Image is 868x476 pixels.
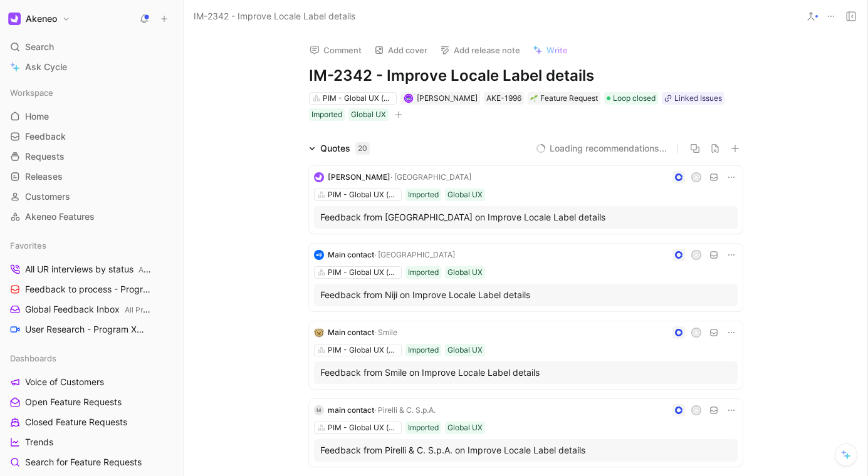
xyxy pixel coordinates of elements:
div: A [692,329,700,337]
div: PIM - Global UX (cross-features, responsive, etc.) [328,344,398,356]
a: Search for Feature Requests [5,453,178,472]
span: Dashboards [10,352,56,365]
a: User Research - Program XPROGRAM X [5,320,178,339]
div: A [692,251,700,259]
div: Search [5,38,178,56]
div: PIM - Global UX (cross-features, responsive, etc.) [328,266,398,279]
div: Global UX [447,266,483,279]
div: PIM - Global UX (cross-features, responsive, etc.) [328,189,398,201]
div: AKE-1996 [486,92,521,105]
div: Global UX [351,108,386,121]
a: Customers [5,187,178,206]
img: logo [314,250,324,260]
span: [PERSON_NAME] [417,93,478,103]
span: Main contact [328,328,374,337]
span: Favorites [10,239,46,252]
img: Akeneo [8,13,21,25]
div: Imported [408,266,439,279]
span: · [GEOGRAPHIC_DATA] [374,250,455,259]
h1: IM-2342 - Improve Locale Label details [309,66,743,86]
button: AkeneoAkeneo [5,10,73,28]
a: All UR interviews by statusAll Product Areas [5,260,178,279]
span: Global Feedback Inbox [25,303,151,316]
img: logo [314,172,324,182]
span: Ask Cycle [25,59,67,75]
span: Main contact [328,250,374,259]
a: Akeneo Features [5,207,178,226]
span: · [GEOGRAPHIC_DATA] [390,172,471,182]
span: Voice of Customers [25,376,104,388]
div: Favorites [5,236,178,255]
div: Feedback from [GEOGRAPHIC_DATA] on Improve Locale Label details [320,210,731,225]
div: Feedback from Smile on Improve Locale Label details [320,365,731,380]
span: Feedback [25,130,66,143]
span: Loop closed [613,92,656,105]
a: Releases [5,167,178,186]
button: Comment [304,41,367,59]
span: Open Feature Requests [25,396,122,408]
div: Feedback from Pirelli & C. S.p.A. on Improve Locale Label details [320,443,731,458]
a: Requests [5,147,178,166]
span: · Pirelli & C. S.p.A. [374,405,436,415]
div: Feature Request [530,92,598,105]
a: Voice of Customers [5,373,178,391]
span: · Smile [374,328,397,337]
div: Imported [408,189,439,201]
div: PIM - Global UX (cross-features, responsive, etc.) [323,92,393,105]
span: Akeneo Features [25,210,95,223]
div: Loop closed [604,92,658,105]
div: Quotes20 [304,141,375,156]
span: IM-2342 - Improve Locale Label details [194,9,355,24]
a: Closed Feature Requests [5,413,178,432]
span: Write [546,44,568,56]
div: m [314,405,324,415]
div: Imported [408,422,439,434]
span: Closed Feature Requests [25,416,127,428]
span: Search [25,39,54,54]
span: main contact [328,405,374,415]
img: logo [314,328,324,338]
div: Linked Issues [674,92,722,105]
a: Feedback [5,127,178,146]
a: Trends [5,433,178,452]
button: Loading recommendations... [536,141,667,156]
div: Imported [408,344,439,356]
div: 20 [355,142,370,155]
div: A [692,406,700,415]
span: Trends [25,436,53,448]
a: Open Feature Requests [5,393,178,411]
button: Add release note [434,41,526,59]
span: All UR interviews by status [25,263,153,276]
a: Feedback to process - Program X [5,280,178,299]
button: Add cover [369,41,433,59]
div: A [692,173,700,182]
span: All Product Areas [139,265,199,274]
div: PIM - Global UX (cross-features, responsive, etc.) [328,422,398,434]
span: Customers [25,190,70,203]
span: Home [25,110,49,123]
div: Imported [311,108,342,121]
span: [PERSON_NAME] [328,172,390,182]
span: All Product Areas [125,305,185,314]
div: Global UX [447,344,483,356]
button: Write [527,41,573,59]
span: Search for Feature Requests [25,456,142,468]
a: Home [5,107,178,126]
div: Quotes [320,141,370,156]
img: 🌱 [530,95,538,102]
div: Global UX [447,422,483,434]
div: Dashboards [5,349,178,368]
h1: Akeneo [26,13,57,24]
span: Feedback to process - Program X [25,283,154,296]
span: Releases [25,170,63,183]
a: Ask Cycle [5,58,178,76]
div: 🌱Feature Request [528,92,600,105]
span: Requests [25,150,65,163]
div: Feedback from Niji on Improve Locale Label details [320,287,731,303]
img: avatar [405,95,412,101]
span: User Research - Program X [25,323,152,336]
a: Global Feedback InboxAll Product Areas [5,300,178,319]
div: Workspace [5,83,178,102]
span: Workspace [10,86,53,99]
div: Global UX [447,189,483,201]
